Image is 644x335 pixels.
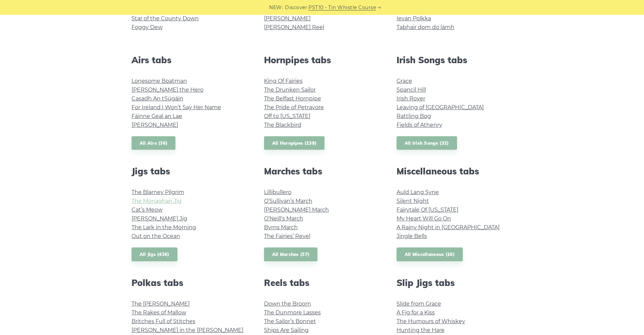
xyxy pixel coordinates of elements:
a: Cat’s Meow [132,207,163,213]
a: All Marches (37) [264,247,318,261]
h2: Jigs tabs [132,166,248,176]
a: The Humours of Whiskey [397,318,465,325]
h2: Irish Songs tabs [397,55,513,65]
a: The Blarney Pilgrim [132,189,184,195]
a: The Drunken Sailor [264,87,316,93]
h2: Polkas tabs [132,278,248,288]
a: Byrns March [264,224,298,231]
a: The Dunmore Lasses [264,309,321,316]
a: Leaving of [GEOGRAPHIC_DATA] [397,104,484,111]
h2: Slip Jigs tabs [397,278,513,288]
a: The Lark in the Morning [132,224,196,231]
a: My Heart Will Go On [397,215,451,222]
a: [PERSON_NAME] in the [PERSON_NAME] [132,327,243,333]
a: [PERSON_NAME] [132,122,178,128]
a: O’Neill’s March [264,215,303,222]
a: [PERSON_NAME] Jig [132,215,187,222]
a: All Airs (36) [132,136,176,150]
a: Silent Night [397,198,429,204]
a: [PERSON_NAME] [264,15,311,22]
h2: Reels tabs [264,278,380,288]
a: The Belfast Hornpipe [264,95,321,102]
h2: Airs tabs [132,55,248,65]
a: For Ireland I Won’t Say Her Name [132,104,221,111]
a: The Sailor’s Bonnet [264,318,316,325]
a: Grace [397,78,412,84]
a: [PERSON_NAME] March [264,207,329,213]
a: Hunting the Hare [397,327,445,333]
a: Slide from Grace [397,301,441,307]
a: The Blackbird [264,122,301,128]
a: The [PERSON_NAME] [132,301,190,307]
a: Fairytale Of [US_STATE] [397,207,458,213]
a: The Pride of Petravore [264,104,324,111]
a: Out on the Ocean [132,233,180,239]
a: A Rainy Night in [GEOGRAPHIC_DATA] [397,224,500,231]
a: Lillibullero [264,189,291,195]
a: Foggy Dew [132,24,163,30]
a: Lonesome Boatman [132,78,187,84]
span: NEW: [269,4,283,11]
a: All Miscellaneous (16) [397,247,463,261]
a: All Hornpipes (139) [264,136,325,150]
a: Irish Rover [397,95,425,102]
a: The Rakes of Mallow [132,309,186,316]
a: Fields of Athenry [397,122,442,128]
span: Discover [285,4,307,11]
a: O’Sullivan’s March [264,198,312,204]
h2: Hornpipes tabs [264,55,380,65]
a: Fáinne Geal an Lae [132,113,182,119]
a: [PERSON_NAME] the Hero [132,87,204,93]
a: PST10 - Tin Whistle Course [308,4,376,11]
a: All Jigs (436) [132,247,177,261]
a: Britches Full of Stitches [132,318,195,325]
a: The Fairies’ Revel [264,233,310,239]
a: All Irish Songs (32) [397,136,457,150]
a: Jingle Bells [397,233,427,239]
a: The Monaghan Jig [132,198,182,204]
a: Ievan Polkka [397,15,431,22]
h2: Marches tabs [264,166,380,176]
a: Star of the County Down [132,15,199,22]
a: Rattling Bog [397,113,431,119]
a: King Of Fairies [264,78,303,84]
a: Auld Lang Syne [397,189,439,195]
a: Tabhair dom do lámh [397,24,454,30]
a: [PERSON_NAME] Reel [264,24,324,30]
a: A Fig for a Kiss [397,309,435,316]
h2: Miscellaneous tabs [397,166,513,176]
a: Casadh An tSúgáin [132,95,183,102]
a: Ships Are Sailing [264,327,309,333]
a: Spancil Hill [397,87,426,93]
a: Down the Broom [264,301,311,307]
a: Off to [US_STATE] [264,113,310,119]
